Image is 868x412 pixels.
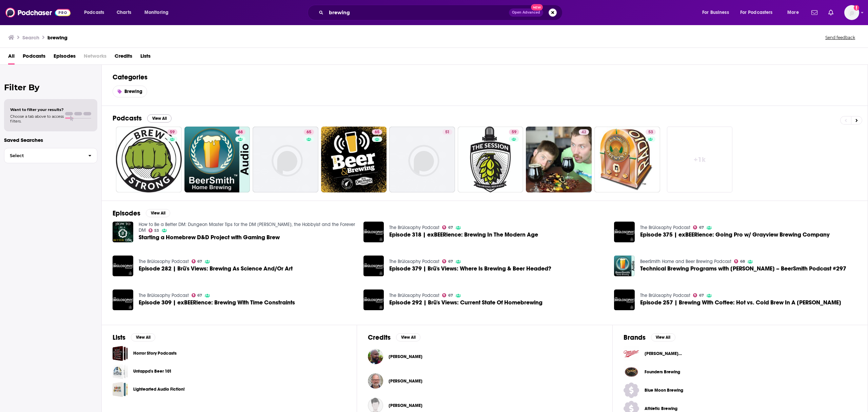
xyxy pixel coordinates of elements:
a: Credits [115,51,132,64]
button: Send feedback [823,35,857,40]
span: Open Advanced [512,11,540,14]
a: 65 [304,129,314,135]
img: Episode 257 | Brewing With Coffee: Hot vs. Cold Brew In A Stout [614,289,635,310]
a: 59 [167,129,177,135]
img: Podchaser - Follow, Share and Rate Podcasts [5,6,71,19]
span: Lightearted Audio Fiction! [113,382,128,397]
span: Want to filter your results? [10,107,64,112]
img: Episode 318 | exBEERience: Brewing In The Modern Age [363,222,384,242]
a: Untappd's Beer 101 [133,368,172,375]
span: 68 [238,129,243,136]
a: Brewing [113,86,147,97]
img: Episode 282 | Brü's Views: Brewing As Science And/Or Art [113,256,133,276]
span: Blue Moon Brewing [645,388,685,393]
button: Open AdvancedNew [509,8,543,17]
span: 67 [448,260,453,263]
img: Starting a Homebrew D&D Project with Gaming Brew [113,222,133,242]
h2: Filter By [4,82,97,92]
button: Thomas BrewingtonThomas Brewington [368,346,601,368]
a: Episode 375 | exBEERience: Going Pro w/ Grayview Brewing Company [614,222,635,242]
span: [PERSON_NAME] [389,354,422,359]
span: Episodes [54,51,76,64]
a: 67 [693,225,704,229]
span: 68 [740,260,745,263]
a: Episode 379 | Brü's Views: Where Is Brewing & Beer Headed? [389,266,551,271]
a: Episode 257 | Brewing With Coffee: Hot vs. Cold Brew In A Stout [640,300,841,305]
span: [PERSON_NAME] Brewing [645,351,685,356]
span: 67 [699,294,704,297]
a: The Brülosophy Podcast [389,259,439,264]
a: 67 [442,259,453,263]
span: 42 [581,129,586,136]
img: Episode 309 | exBEERience: Brewing With Time Constraints [113,289,133,310]
img: Episode 292 | Brü's Views: Current State Of Homebrewing [363,289,384,310]
a: PodcastsView All [113,114,172,123]
a: Podcasts [23,51,45,64]
button: Show profile menu [844,5,859,20]
span: For Podcasters [740,8,773,17]
button: Select [4,148,97,163]
span: Horror Story Podcasts [113,346,128,361]
a: BeerSmith Home and Beer Brewing Podcast [640,259,731,264]
span: Monitoring [144,8,169,17]
a: 68 [184,127,250,192]
h2: Categories [113,73,857,81]
span: 67 [448,294,453,297]
a: Technical Brewing Programs with Andrew Burns – BeerSmith Podcast #297 [640,266,846,271]
img: James Spencer [368,373,383,389]
a: Lightearted Audio Fiction! [133,386,185,393]
a: 67 [192,293,202,297]
img: Technical Brewing Programs with Andrew Burns – BeerSmith Podcast #297 [614,256,635,276]
span: 67 [699,226,704,229]
span: Technical Brewing Programs with [PERSON_NAME] – BeerSmith Podcast #297 [640,266,846,271]
h2: Credits [368,333,391,342]
button: View All [131,333,155,341]
a: The Brülosophy Podcast [640,225,690,230]
a: Kelly Hueneke [389,403,422,408]
span: Athletic Brewing [645,406,685,411]
a: Thomas Brewington [389,354,422,359]
span: 53 [154,229,159,232]
a: 67 [442,293,453,297]
span: [PERSON_NAME] [389,403,422,408]
a: 67 [192,259,202,263]
h3: brewing [47,34,67,41]
img: User Profile [844,5,859,20]
a: The Brülosophy Podcast [389,225,439,230]
span: For Business [702,8,729,17]
button: open menu [697,7,737,18]
a: Episode 318 | exBEERience: Brewing In The Modern Age [389,232,538,238]
a: The Brülosophy Podcast [640,293,690,298]
a: BrandsView All [624,333,675,342]
a: Episode 309 | exBEERience: Brewing With Time Constraints [139,300,295,305]
a: Blue Moon Brewing [624,382,857,398]
a: 51 [442,129,452,135]
a: 65 [321,127,387,192]
a: 68 [734,259,745,263]
span: More [787,8,799,17]
img: Episode 379 | Brü's Views: Where Is Brewing & Beer Headed? [363,256,384,276]
a: 65 [372,129,382,135]
span: Founders Brewing [645,369,685,375]
a: Show notifications dropdown [809,7,820,18]
a: Charts [112,7,135,18]
span: Networks [84,51,106,64]
a: 53 [646,129,656,135]
svg: Add a profile image [854,5,859,11]
a: Thomas Brewington [368,349,383,364]
a: All [8,51,15,64]
h2: Brands [624,333,646,342]
span: New [531,4,543,11]
span: Brewing [124,89,142,94]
